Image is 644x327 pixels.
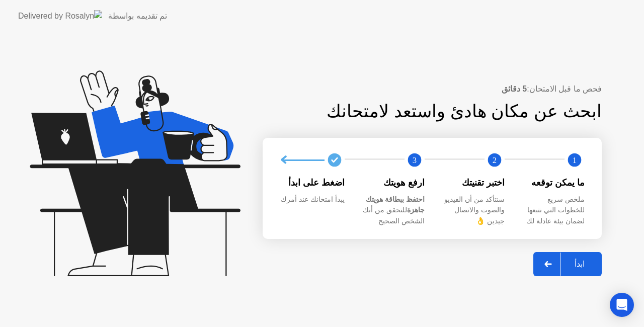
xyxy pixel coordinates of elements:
[263,83,602,95] div: فحص ما قبل الامتحان:
[521,194,585,227] div: ملخص سريع للخطوات التي نتبعها لضمان بيئة عادلة لك
[413,155,417,165] text: 3
[441,194,505,227] div: سنتأكد من أن الفيديو والصوت والاتصال جيدين 👌
[573,155,577,165] text: 1
[361,194,425,227] div: للتحقق من أنك الشخص الصحيح
[108,10,167,22] div: تم تقديمه بواسطة
[502,85,527,93] b: 5 دقائق
[610,293,634,317] div: Open Intercom Messenger
[493,155,497,165] text: 2
[560,259,599,269] div: ابدأ
[533,252,602,276] button: ابدأ
[18,10,102,22] img: Delivered by Rosalyn
[263,98,602,125] div: ابحث عن مكان هادئ واستعد لامتحانك
[281,176,345,189] div: اضغط على ابدأ
[441,176,505,189] div: اختبر تقنيتك
[366,195,425,214] b: احتفظ ببطاقة هويتك جاهزة
[281,194,345,205] div: يبدأ امتحانك عند أمرك
[521,176,585,189] div: ما يمكن توقعه
[361,176,425,189] div: ارفع هويتك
